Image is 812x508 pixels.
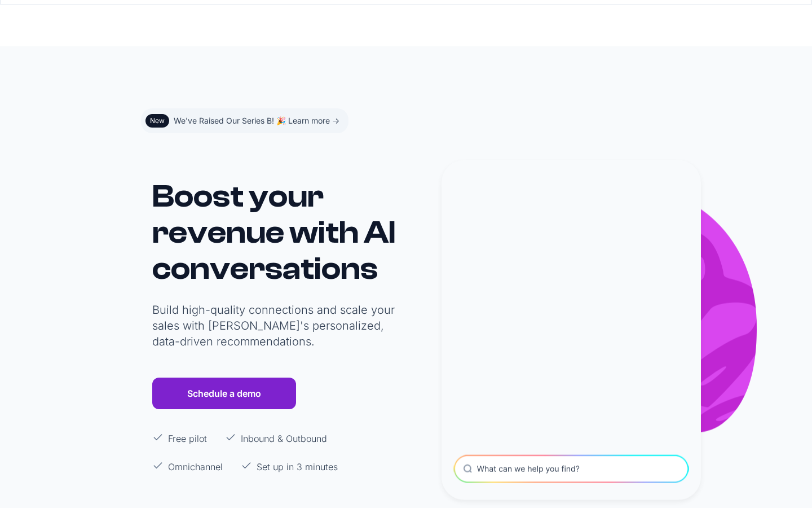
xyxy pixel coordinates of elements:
[168,432,207,445] p: Free pilot
[241,432,327,445] p: Inbound & Outbound
[168,460,223,474] p: Omnichannel
[11,487,68,504] aside: Language selected: English
[152,378,296,409] a: Schedule a demo
[257,460,338,474] p: Set up in 3 minutes
[23,488,68,504] ul: Language list
[141,108,348,133] a: NewWe've Raised Our Series B! 🎉 Learn more ->
[174,113,339,129] div: We've Raised Our Series B! 🎉 Learn more ->
[150,116,165,125] div: New
[152,178,400,287] h1: Boost your revenue with AI conversations
[152,302,400,349] p: Build high-quality connections and scale your sales with [PERSON_NAME]'s personalized, data-drive...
